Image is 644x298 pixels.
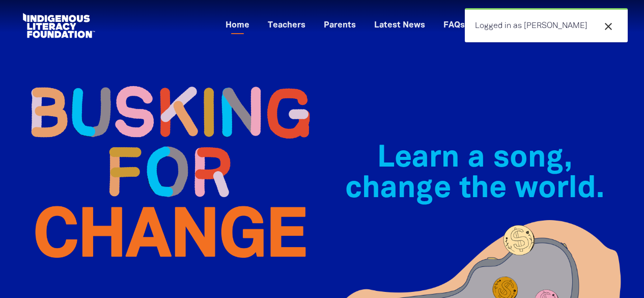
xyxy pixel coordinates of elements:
div: Logged in as [PERSON_NAME] [465,8,628,42]
a: Parents [318,17,362,34]
a: Teachers [262,17,312,34]
span: Learn a song, change the world. [345,145,604,203]
a: Latest News [368,17,431,34]
button: close [599,20,618,33]
a: FAQs [437,17,471,34]
a: Home [219,17,256,34]
i: close [602,20,614,33]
